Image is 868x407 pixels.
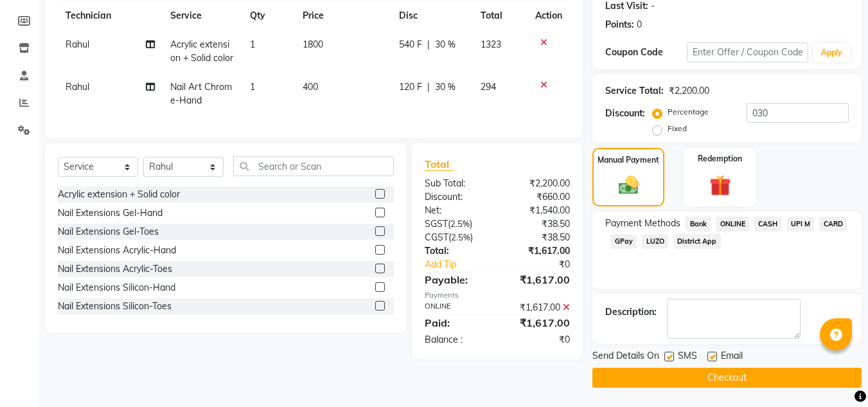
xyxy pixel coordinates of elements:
[415,217,497,231] div: ( )
[678,349,697,365] span: SMS
[415,333,497,347] div: Balance :
[497,204,580,217] div: ₹1,540.00
[450,219,470,229] span: 2.5%
[425,290,570,301] div: Payments
[605,18,634,32] div: Points:
[391,1,473,30] th: Disc
[427,38,430,51] span: |
[497,272,580,287] div: ₹1,617.00
[415,231,497,244] div: ( )
[435,38,456,51] span: 30 %
[295,1,391,30] th: Price
[303,81,318,93] span: 400
[58,1,163,30] th: Technician
[687,42,808,62] input: Enter Offer / Coupon Code
[497,315,580,330] div: ₹1,617.00
[612,174,645,197] img: _cash.svg
[605,305,657,319] div: Description:
[754,217,782,231] span: CASH
[58,225,159,239] div: Nail Extensions Gel-Toes
[605,217,680,230] span: Payment Methods
[170,39,233,64] span: Acrylic extension + Solid color
[605,84,664,98] div: Service Total:
[170,81,232,106] span: Nail Art Chrome-Hand
[473,1,527,30] th: Total
[233,156,394,176] input: Search or Scan
[481,81,496,93] span: 294
[527,1,570,30] th: Action
[66,39,89,50] span: Rahul
[716,217,749,231] span: ONLINE
[415,204,497,217] div: Net:
[669,84,709,98] div: ₹2,200.00
[497,177,580,190] div: ₹2,200.00
[497,244,580,258] div: ₹1,617.00
[66,81,89,93] span: Rahul
[451,232,470,242] span: 2.5%
[673,234,721,249] span: District App
[435,80,456,94] span: 30 %
[425,218,448,230] span: SGST
[58,206,163,220] div: Nail Extensions Gel-Hand
[425,158,454,171] span: Total
[399,38,422,51] span: 540 F
[481,39,501,50] span: 1323
[415,272,497,287] div: Payable:
[721,349,743,365] span: Email
[415,258,511,271] a: Add Tip
[642,234,668,249] span: LUZO
[415,301,497,314] div: ONLINE
[592,368,862,388] button: Checkout
[415,315,497,330] div: Paid:
[497,190,580,204] div: ₹660.00
[497,231,580,244] div: ₹38.50
[668,123,687,134] label: Fixed
[425,231,448,243] span: CGST
[686,217,711,231] span: Bank
[511,258,580,271] div: ₹0
[58,188,180,201] div: Acrylic extension + Solid color
[415,190,497,204] div: Discount:
[598,154,659,166] label: Manual Payment
[668,106,709,118] label: Percentage
[58,262,172,276] div: Nail Extensions Acrylic-Toes
[605,107,645,120] div: Discount:
[813,43,850,62] button: Apply
[698,153,742,165] label: Redemption
[787,217,815,231] span: UPI M
[819,217,847,231] span: CARD
[58,244,176,257] div: Nail Extensions Acrylic-Hand
[497,217,580,231] div: ₹38.50
[497,301,580,314] div: ₹1,617.00
[637,18,642,32] div: 0
[415,177,497,190] div: Sub Total:
[163,1,242,30] th: Service
[399,80,422,94] span: 120 F
[250,81,255,93] span: 1
[592,349,659,365] span: Send Details On
[303,39,323,50] span: 1800
[427,80,430,94] span: |
[58,300,172,313] div: Nail Extensions Silicon-Toes
[605,46,686,59] div: Coupon Code
[703,172,738,199] img: _gift.svg
[415,244,497,258] div: Total:
[610,234,637,249] span: GPay
[497,333,580,347] div: ₹0
[250,39,255,50] span: 1
[242,1,295,30] th: Qty
[58,281,175,294] div: Nail Extensions Silicon-Hand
